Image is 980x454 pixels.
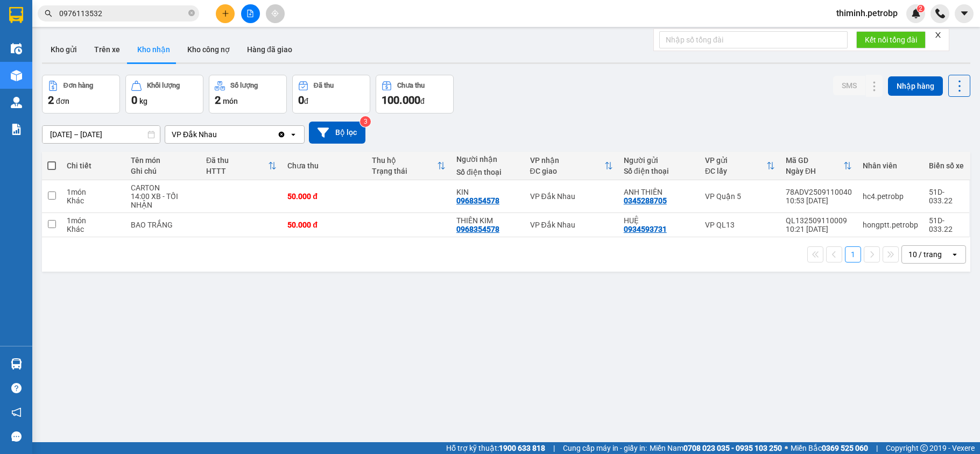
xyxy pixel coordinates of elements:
svg: open [289,130,298,139]
button: Trên xe [86,37,129,62]
div: VP nhận [530,156,604,165]
strong: 0708 023 035 - 0935 103 250 [683,444,782,452]
span: 2 [919,5,922,12]
img: warehouse-icon [11,43,22,54]
div: HUỆ [624,216,694,225]
span: search [45,10,52,17]
span: Kết nối tổng đài [865,34,917,46]
input: Tìm tên, số ĐT hoặc mã đơn [59,8,186,19]
div: Số điện thoại [624,167,694,175]
div: Nhân viên [863,161,918,170]
div: Thu hộ [372,156,437,165]
div: 14:00 XB - TỐI NHẬN [131,192,195,209]
span: Cung cấp máy in - giấy in: [563,442,647,454]
th: Toggle SortBy [700,152,780,180]
div: Khác [67,225,120,233]
div: 0968354578 [456,196,499,205]
strong: 1900 633 818 [499,444,545,452]
span: aim [271,10,279,17]
button: Kho công nợ [179,37,238,62]
div: 78ADV2509110040 [786,188,852,196]
div: Đơn hàng [64,82,93,89]
div: Người gửi [624,156,694,165]
div: 50.000 đ [287,192,361,201]
div: 10:21 [DATE] [786,225,852,233]
svg: open [950,250,959,259]
img: warehouse-icon [11,97,22,108]
div: THIÊN KIM [456,216,519,225]
button: aim [266,4,285,23]
img: logo-vxr [9,7,23,23]
span: kg [139,97,147,105]
th: Toggle SortBy [525,152,618,180]
span: 2 [48,94,54,107]
img: warehouse-icon [11,70,22,81]
div: 51D-033.22 [929,216,964,233]
sup: 2 [917,5,925,12]
div: hongptt.petrobp [863,221,918,229]
span: 100.000 [382,94,420,107]
button: Đã thu0đ [292,75,370,113]
div: HTTT [206,167,268,175]
button: Nhập hàng [888,76,943,96]
span: copyright [920,444,928,452]
div: 10 / trang [908,249,942,260]
div: CARTON [131,183,195,192]
button: Hàng đã giao [238,37,301,62]
span: đ [304,97,308,105]
span: Hỗ trợ kỹ thuật: [446,442,545,454]
button: Kết nối tổng đài [856,31,926,48]
span: 0 [131,94,137,107]
div: Đã thu [314,82,334,89]
div: 51D-033.22 [929,188,964,205]
div: 50.000 đ [287,221,361,229]
div: 0968354578 [456,225,499,233]
div: VP Đắk Nhau [530,221,613,229]
span: món [223,97,238,105]
input: Nhập số tổng đài [659,31,848,48]
span: đơn [56,97,69,105]
div: Chưa thu [287,161,361,170]
span: ⚪️ [785,446,788,450]
button: Bộ lọc [309,122,365,144]
span: Miền Bắc [791,442,868,454]
button: Số lượng2món [209,75,287,113]
span: close-circle [188,10,195,16]
div: VP Quận 5 [705,192,775,201]
div: Mã GD [786,156,843,165]
div: QL132509110009 [786,216,852,225]
img: solution-icon [11,124,22,135]
span: file-add [246,10,254,17]
button: Kho nhận [129,37,179,62]
div: Chưa thu [397,82,425,89]
div: VP gửi [705,156,766,165]
button: Khối lượng0kg [125,75,203,113]
div: VP QL13 [705,221,775,229]
div: BAO TRẮNG [131,221,195,229]
div: hc4.petrobp [863,192,918,201]
span: question-circle [11,383,22,393]
div: Khối lượng [147,82,180,89]
sup: 3 [360,116,371,127]
span: | [553,442,555,454]
img: phone-icon [935,9,945,18]
th: Toggle SortBy [780,152,857,180]
div: Số lượng [230,82,258,89]
input: Select a date range. [43,126,160,143]
div: 0345288705 [624,196,667,205]
button: file-add [241,4,260,23]
div: Biển số xe [929,161,964,170]
th: Toggle SortBy [201,152,282,180]
button: plus [216,4,235,23]
div: VP Đắk Nhau [530,192,613,201]
input: Selected VP Đắk Nhau. [218,129,219,140]
span: | [876,442,878,454]
button: 1 [845,246,861,263]
svg: Clear value [277,130,286,139]
div: ĐC giao [530,167,604,175]
span: message [11,431,22,442]
button: caret-down [955,4,974,23]
div: Trạng thái [372,167,437,175]
strong: 0369 525 060 [822,444,868,452]
span: đ [420,97,425,105]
